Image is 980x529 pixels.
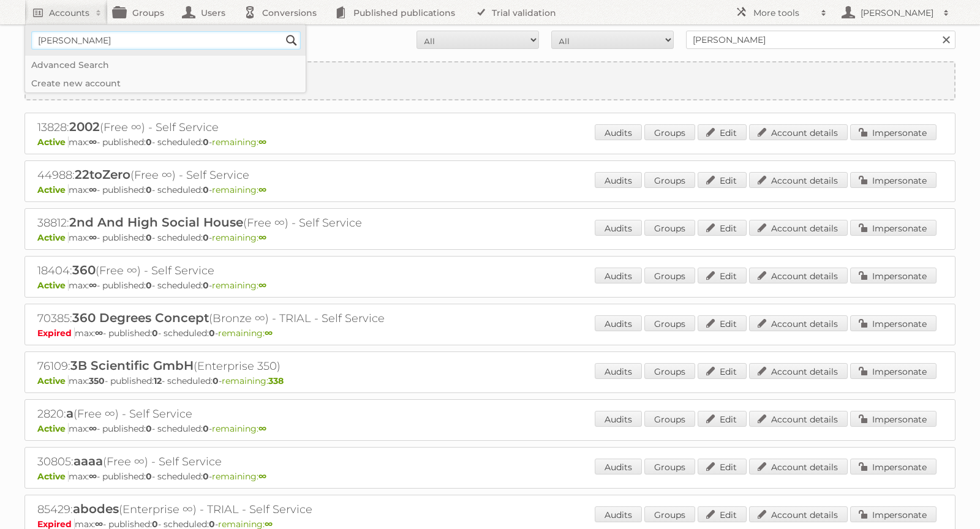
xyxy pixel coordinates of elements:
[72,263,96,277] span: 360
[282,31,301,50] input: Search
[37,184,943,195] p: max: - published: - scheduled: -
[146,184,152,195] strong: 0
[265,328,273,339] strong: ∞
[644,411,695,427] a: Groups
[203,423,209,434] strong: 0
[858,7,937,19] h2: [PERSON_NAME]
[258,423,266,434] strong: ∞
[73,501,119,516] span: abodes
[749,124,848,140] a: Account details
[212,137,266,148] span: remaining:
[89,375,105,386] strong: 350
[698,315,747,331] a: Edit
[146,423,152,434] strong: 0
[258,137,266,148] strong: ∞
[749,315,848,331] a: Account details
[37,423,69,434] span: Active
[698,220,747,236] a: Edit
[644,220,695,236] a: Groups
[749,220,848,236] a: Account details
[37,454,466,470] h2: 30805: (Free ∞) - Self Service
[698,459,747,475] a: Edit
[37,328,943,339] p: max: - published: - scheduled: -
[203,280,209,291] strong: 0
[37,137,943,148] p: max: - published: - scheduled: -
[26,62,954,99] a: Create new account
[749,411,848,427] a: Account details
[37,119,466,135] h2: 13828: (Free ∞) - Self Service
[37,232,943,243] p: max: - published: - scheduled: -
[850,315,937,331] a: Impersonate
[698,506,747,522] a: Edit
[595,124,642,140] a: Audits
[850,363,937,379] a: Impersonate
[146,232,152,243] strong: 0
[89,280,97,291] strong: ∞
[152,328,158,339] strong: 0
[698,411,747,427] a: Edit
[218,328,273,339] span: remaining:
[89,232,97,243] strong: ∞
[75,167,130,182] span: 22toZero
[595,411,642,427] a: Audits
[37,310,466,326] h2: 70385: (Bronze ∞) - TRIAL - Self Service
[70,358,194,373] span: 3B Scientific GmbH
[595,315,642,331] a: Audits
[850,459,937,475] a: Impersonate
[213,375,219,386] strong: 0
[850,506,937,522] a: Impersonate
[89,137,97,148] strong: ∞
[595,363,642,379] a: Audits
[66,406,73,421] span: a
[850,172,937,188] a: Impersonate
[212,280,266,291] span: remaining:
[69,119,100,134] span: 2002
[749,172,848,188] a: Account details
[749,363,848,379] a: Account details
[595,220,642,236] a: Audits
[644,363,695,379] a: Groups
[37,501,466,517] h2: 85429: (Enterprise ∞) - TRIAL - Self Service
[203,471,209,482] strong: 0
[73,454,103,468] span: aaaa
[37,423,943,434] p: max: - published: - scheduled: -
[37,167,466,183] h2: 44988: (Free ∞) - Self Service
[644,506,695,522] a: Groups
[644,124,695,140] a: Groups
[37,215,466,231] h2: 38812: (Free ∞) - Self Service
[203,232,209,243] strong: 0
[37,328,75,339] span: Expired
[37,232,69,243] span: Active
[25,74,306,92] a: Create new account
[212,232,266,243] span: remaining:
[258,280,266,291] strong: ∞
[212,184,266,195] span: remaining:
[37,184,69,195] span: Active
[203,137,209,148] strong: 0
[644,172,695,188] a: Groups
[37,375,943,386] p: max: - published: - scheduled: -
[212,471,266,482] span: remaining:
[850,220,937,236] a: Impersonate
[37,471,69,482] span: Active
[644,315,695,331] a: Groups
[595,506,642,522] a: Audits
[37,375,69,386] span: Active
[89,471,97,482] strong: ∞
[850,124,937,140] a: Impersonate
[258,184,266,195] strong: ∞
[698,172,747,188] a: Edit
[698,363,747,379] a: Edit
[209,328,215,339] strong: 0
[69,215,243,230] span: 2nd And High Social House
[749,459,848,475] a: Account details
[89,423,97,434] strong: ∞
[89,184,97,195] strong: ∞
[595,268,642,283] a: Audits
[37,263,466,279] h2: 18404: (Free ∞) - Self Service
[37,137,69,148] span: Active
[258,471,266,482] strong: ∞
[850,268,937,283] a: Impersonate
[595,172,642,188] a: Audits
[644,459,695,475] a: Groups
